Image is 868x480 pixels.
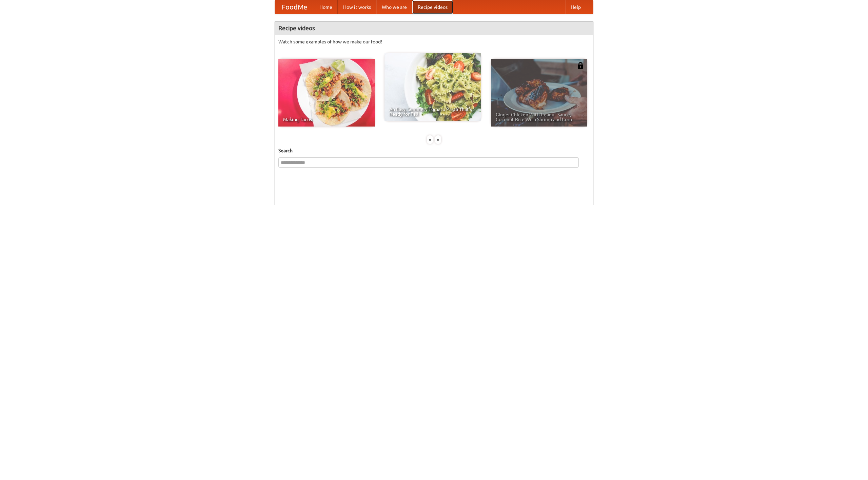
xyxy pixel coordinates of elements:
a: Recipe videos [412,0,453,14]
span: Making Tacos [283,117,370,122]
div: » [435,135,441,144]
a: An Easy, Summery Tomato Pasta That's Ready for Fall [384,53,481,121]
img: 483408.png [577,62,584,69]
a: Who we are [376,0,412,14]
div: « [427,135,433,144]
a: Help [565,0,586,14]
h4: Recipe videos [275,21,593,35]
a: How it works [338,0,376,14]
p: Watch some examples of how we make our food! [278,38,590,45]
a: FoodMe [275,0,314,14]
a: Making Tacos [278,59,375,127]
a: Home [314,0,338,14]
span: An Easy, Summery Tomato Pasta That's Ready for Fall [389,107,476,116]
h5: Search [278,147,590,154]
